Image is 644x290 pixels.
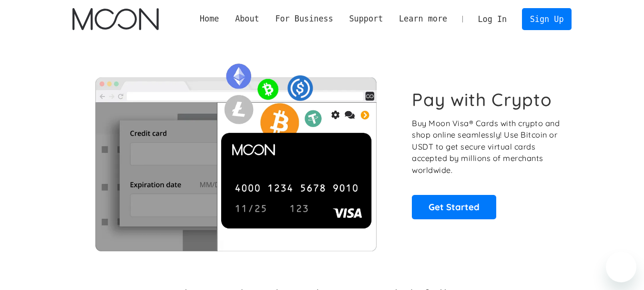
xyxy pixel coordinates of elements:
img: Moon Logo [72,8,159,30]
div: Learn more [399,13,447,25]
a: home [72,8,159,30]
div: Support [349,13,383,25]
div: For Business [275,13,333,25]
iframe: Button to launch messaging window [606,252,636,282]
p: Buy Moon Visa® Cards with crypto and shop online seamlessly! Use Bitcoin or USDT to get secure vi... [412,118,561,176]
h1: Pay with Crypto [412,89,552,110]
a: Log In [470,9,515,30]
div: For Business [267,13,341,25]
div: About [235,13,259,25]
div: About [227,13,267,25]
a: Home [192,13,227,25]
a: Sign Up [522,8,572,30]
a: Get Started [412,195,496,219]
img: Moon Cards let you spend your crypto anywhere Visa is accepted. [72,57,399,251]
div: Learn more [391,13,455,25]
div: Support [341,13,391,25]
